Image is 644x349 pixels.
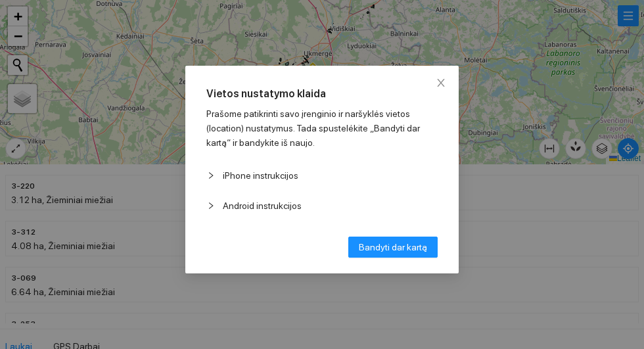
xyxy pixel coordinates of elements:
[223,168,437,183] span: iPhone instrukcijos
[207,202,215,210] span: right
[206,87,438,101] span: Vietos nustatymo klaida
[436,78,446,88] span: close
[207,172,215,179] span: right
[359,240,427,254] span: Bandyti dar kartą
[206,108,420,148] span: Prašome patikrinti savo įrenginio ir naršyklės vietos (location) nustatymus. Tada spustelėkite „B...
[223,198,437,213] span: Android instrukcijos
[423,66,459,101] button: Close
[348,237,438,258] button: Bandyti dar kartą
